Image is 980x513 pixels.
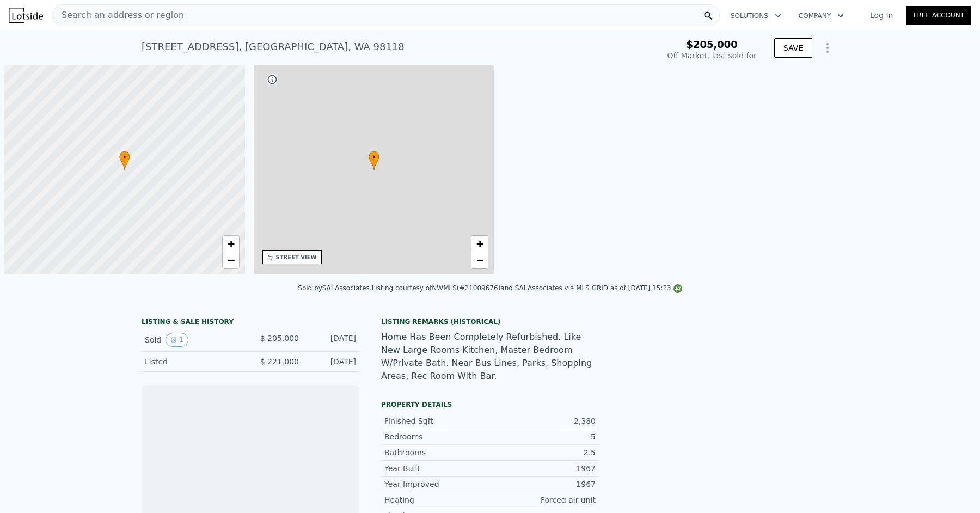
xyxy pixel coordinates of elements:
[260,334,299,343] span: $ 205,000
[790,6,853,26] button: Company
[384,494,490,505] div: Heating
[227,237,234,251] span: +
[906,6,971,25] a: Free Account
[119,152,130,162] span: •
[384,416,490,426] div: Finished Sqft
[223,236,239,252] a: Zoom in
[308,356,356,367] div: [DATE]
[476,253,483,267] span: −
[145,333,242,347] div: Sold
[774,38,812,58] button: SAVE
[817,37,838,59] button: Show Options
[490,416,596,426] div: 2,380
[384,463,490,474] div: Year Built
[145,356,242,367] div: Listed
[490,463,596,474] div: 1967
[490,447,596,458] div: 2.5
[276,253,317,261] div: STREET VIEW
[384,479,490,490] div: Year Improved
[384,431,490,442] div: Bedrooms
[476,237,483,251] span: +
[308,333,356,347] div: [DATE]
[490,479,596,490] div: 1967
[722,6,790,26] button: Solutions
[686,39,738,50] span: $205,000
[166,333,188,347] button: View historical data
[490,494,596,505] div: Forced air unit
[490,431,596,442] div: 5
[223,252,239,268] a: Zoom out
[369,152,379,162] span: •
[381,331,599,383] div: Home Has Been Completely Refurbished. Like New Large Rooms Kitchen, Master Bedroom W/Private Bath...
[369,151,379,170] div: •
[372,284,682,292] div: Listing courtesy of NWMLS (#21009676) and SAI Associates via MLS GRID as of [DATE] 15:23
[673,284,682,293] img: NWMLS Logo
[119,151,130,170] div: •
[384,447,490,458] div: Bathrooms
[298,284,371,292] div: Sold by SAI Associates .
[53,9,184,22] span: Search an address or region
[471,252,488,268] a: Zoom out
[227,253,234,267] span: −
[667,50,757,61] div: Off Market, last sold for
[381,400,599,409] div: Property details
[381,317,599,326] div: Listing Remarks (Historical)
[471,236,488,252] a: Zoom in
[9,8,43,23] img: Lotside
[142,39,405,54] div: [STREET_ADDRESS] , [GEOGRAPHIC_DATA] , WA 98118
[857,10,906,21] a: Log In
[142,317,359,328] div: LISTING & SALE HISTORY
[260,357,299,366] span: $ 221,000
